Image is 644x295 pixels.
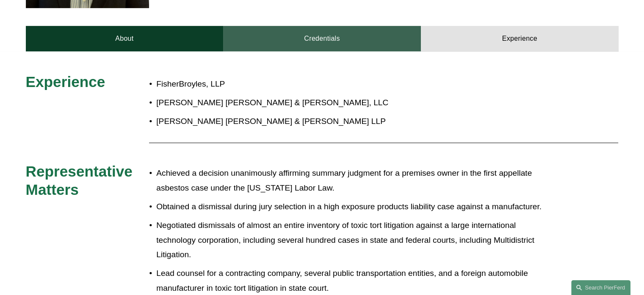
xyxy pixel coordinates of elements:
p: Obtained a dismissal during jury selection in a high exposure products liability case against a m... [156,199,544,214]
a: Experience [421,26,619,51]
a: Credentials [223,26,421,51]
p: [PERSON_NAME] [PERSON_NAME] & [PERSON_NAME], LLC [156,96,544,110]
p: Negotiated dismissals of almost an entire inventory of toxic tort litigation against a large inte... [156,218,544,262]
span: Representative Matters [26,163,137,198]
p: Achieved a decision unanimously affirming summary judgment for a premises owner in the first appe... [156,166,544,195]
a: Search this site [571,280,630,295]
p: [PERSON_NAME] [PERSON_NAME] & [PERSON_NAME] LLP [156,114,544,129]
p: FisherBroyles, LLP [156,77,544,92]
a: About [26,26,224,51]
span: Experience [26,73,105,90]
